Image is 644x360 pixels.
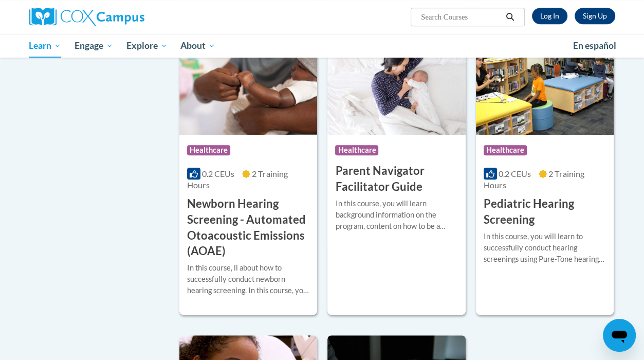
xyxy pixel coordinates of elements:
[484,145,527,155] span: Healthcare
[484,231,606,265] div: In this course, you will learn to successfully conduct hearing screenings using Pure-Tone hearing...
[75,40,113,52] span: Engage
[187,145,230,155] span: Healthcare
[476,30,614,315] a: Course LogoHealthcare0.2 CEUs2 Training Hours Pediatric Hearing ScreeningIn this course, you will...
[532,8,567,24] a: Log In
[126,40,168,52] span: Explore
[484,169,584,190] span: 2 Training Hours
[202,169,234,178] span: 0.2 CEUs
[187,196,309,259] h3: Newborn Hearing Screening - Automated Otoacoustic Emissions (AOAE)
[573,40,616,51] span: En español
[120,34,174,58] a: Explore
[499,169,531,178] span: 0.2 CEUs
[29,8,214,26] a: Cox Campus
[68,34,120,58] a: Engage
[174,34,222,58] a: About
[566,35,623,57] a: En español
[187,169,288,190] span: 2 Training Hours
[502,11,518,23] button: Search
[603,319,636,352] iframe: Button to launch messaging window
[180,40,215,52] span: About
[327,30,465,315] a: Course LogoHealthcare Parent Navigator Facilitator GuideIn this course, you will learn background...
[335,198,457,232] div: In this course, you will learn background information on the program, content on how to be a succ...
[187,262,309,296] div: In this course, ll about how to successfully conduct newborn hearing screening. In this course, y...
[179,30,317,135] img: Course Logo
[29,40,61,52] span: Learn
[29,8,144,26] img: Cox Campus
[335,163,457,195] h3: Parent Navigator Facilitator Guide
[484,196,606,228] h3: Pediatric Hearing Screening
[420,11,502,23] input: Search Courses
[476,30,614,135] img: Course Logo
[327,30,465,135] img: Course Logo
[179,30,317,315] a: Course LogoHealthcare0.2 CEUs2 Training Hours Newborn Hearing Screening - Automated Otoacoustic E...
[335,145,378,155] span: Healthcare
[23,34,68,58] a: Learn
[22,34,623,58] div: Main menu
[575,8,615,24] a: Register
